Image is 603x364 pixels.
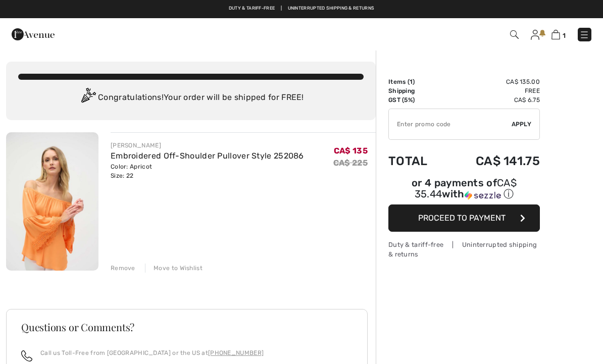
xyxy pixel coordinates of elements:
span: CA$ 135 [334,146,368,155]
span: Proceed to Payment [418,213,506,223]
img: Sezzle [465,191,501,200]
img: My Info [531,30,539,40]
td: CA$ 141.75 [446,144,540,178]
td: Total [388,144,446,178]
img: Menu [579,30,589,40]
img: Congratulation2.svg [78,88,98,108]
span: 1 [410,78,413,85]
img: Shopping Bag [551,30,560,39]
div: Remove [111,264,135,273]
div: or 4 payments ofCA$ 35.44withSezzle Click to learn more about Sezzle [388,178,540,204]
button: Proceed to Payment [388,204,540,232]
h3: Questions or Comments? [21,322,353,332]
td: Free [446,86,540,95]
span: CA$ 35.44 [415,177,517,200]
img: Search [510,30,519,39]
span: 1 [563,32,566,39]
input: Promo code [389,109,512,139]
img: call [21,350,32,361]
div: Congratulations! Your order will be shipped for FREE! [18,88,364,108]
a: 1ère Avenue [12,29,55,38]
td: CA$ 135.00 [446,77,540,86]
td: GST (5%) [388,95,446,105]
a: Embroidered Off-Shoulder Pullover Style 252086 [111,151,304,161]
a: 1 [551,28,566,40]
p: Call us Toll-Free from [GEOGRAPHIC_DATA] or the US at [40,348,264,357]
span: Apply [512,120,532,129]
td: CA$ 6.75 [446,95,540,105]
div: or 4 payments of with [388,178,540,201]
div: Duty & tariff-free | Uninterrupted shipping & returns [388,240,540,259]
div: Color: Apricot Size: 22 [111,162,304,180]
img: 1ère Avenue [12,24,55,44]
td: Items ( ) [388,77,446,86]
s: CA$ 225 [333,158,368,168]
div: [PERSON_NAME] [111,141,304,150]
a: [PHONE_NUMBER] [208,349,264,356]
td: Shipping [388,86,446,95]
div: Move to Wishlist [145,264,203,273]
img: Embroidered Off-Shoulder Pullover Style 252086 [6,132,98,271]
